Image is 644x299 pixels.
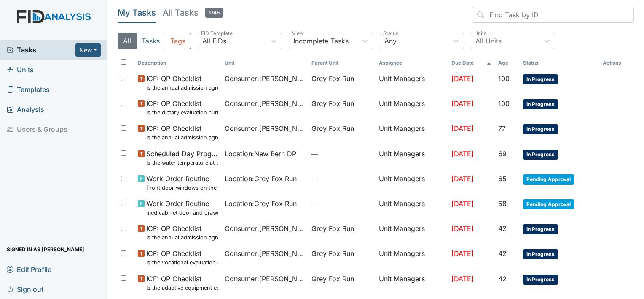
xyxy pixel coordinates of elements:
[376,70,448,95] td: Unit Managers
[498,99,510,108] span: 100
[146,223,218,242] span: ICF: QP Checklist Is the annual admission agreement current? (document the date in the comment se...
[376,56,448,70] th: Assignee
[384,36,397,46] div: Any
[451,124,474,133] span: [DATE]
[376,270,448,295] td: Unit Managers
[311,174,373,184] span: —
[146,109,218,117] small: Is the dietary evaluation current? (document the date in the comment section)
[498,174,507,183] span: 65
[225,248,305,258] span: Consumer : [PERSON_NAME]
[118,33,137,49] button: All
[451,174,474,183] span: [DATE]
[146,248,218,266] span: ICF: QP Checklist Is the vocational evaluation current? (document the date in the comment section)
[146,198,218,217] span: Work Order Routine med cabinet door and drawer
[146,123,218,141] span: ICF: QP Checklist Is the annual admission agreement current? (document the date in the comment se...
[498,74,510,83] span: 100
[7,263,51,276] span: Edit Profile
[376,245,448,270] td: Unit Managers
[451,74,474,83] span: [DATE]
[146,98,218,117] span: ICF: QP Checklist Is the dietary evaluation current? (document the date in the comment section)
[311,123,354,133] span: Grey Fox Run
[205,8,223,18] span: 1745
[146,73,218,92] span: ICF: QP Checklist Is the annual admission agreement current? (document the date in the comment se...
[7,83,50,96] span: Templates
[7,45,75,55] a: Tasks
[311,223,354,234] span: Grey Fox Run
[146,258,218,266] small: Is the vocational evaluation current? (document the date in the comment section)
[523,74,558,84] span: In Progress
[146,84,218,92] small: Is the annual admission agreement current? (document the date in the comment section)
[498,124,506,133] span: 77
[225,223,305,234] span: Consumer : [PERSON_NAME]
[311,149,373,159] span: —
[498,199,507,208] span: 58
[451,199,474,208] span: [DATE]
[146,274,218,292] span: ICF: QP Checklist Is the adaptive equipment consent current? (document the date in the comment se...
[311,98,354,109] span: Grey Fox Run
[311,274,354,284] span: Grey Fox Run
[523,149,558,160] span: In Progress
[376,220,448,245] td: Unit Managers
[523,99,558,109] span: In Progress
[118,7,156,19] h5: My Tasks
[202,36,226,46] div: All FIDs
[495,56,520,70] th: Toggle SortBy
[7,283,43,296] span: Sign out
[451,224,474,233] span: [DATE]
[7,243,84,256] span: Signed in as [PERSON_NAME]
[523,224,558,234] span: In Progress
[146,184,218,192] small: Front door windows on the door
[163,7,223,19] h5: All Tasks
[451,275,474,283] span: [DATE]
[311,73,354,84] span: Grey Fox Run
[523,199,574,209] span: Pending Approval
[376,195,448,220] td: Unit Managers
[225,198,297,209] span: Location : Grey Fox Run
[376,95,448,120] td: Unit Managers
[520,56,599,70] th: Toggle SortBy
[599,56,634,70] th: Actions
[523,124,558,134] span: In Progress
[225,98,305,109] span: Consumer : [PERSON_NAME]
[311,198,373,209] span: —
[136,33,165,49] button: Tasks
[225,123,305,133] span: Consumer : [PERSON_NAME]
[523,249,558,259] span: In Progress
[146,159,218,167] small: Is the water temperature at the kitchen sink between 100 to 110 degrees?
[146,133,218,141] small: Is the annual admission agreement current? (document the date in the comment section)
[165,33,191,49] button: Tags
[121,59,126,65] input: Toggle All Rows Selected
[498,275,507,283] span: 42
[225,149,296,159] span: Location : New Bern DP
[451,99,474,108] span: [DATE]
[118,33,191,49] div: Type filter
[146,234,218,242] small: Is the annual admission agreement current? (document the date in the comment section)
[376,120,448,145] td: Unit Managers
[75,43,101,57] button: New
[498,149,507,158] span: 69
[7,63,34,76] span: Units
[376,170,448,195] td: Unit Managers
[472,7,634,23] input: Find Task by ID
[146,209,218,217] small: med cabinet door and drawer
[134,56,221,70] th: Toggle SortBy
[311,248,354,258] span: Grey Fox Run
[451,249,474,258] span: [DATE]
[146,149,218,167] span: Scheduled Day Program Inspection Is the water temperature at the kitchen sink between 100 to 110 ...
[225,274,305,284] span: Consumer : [PERSON_NAME]
[293,36,349,46] div: Incomplete Tasks
[475,36,502,46] div: All Units
[498,249,507,258] span: 42
[308,56,376,70] th: Toggle SortBy
[498,224,507,233] span: 42
[221,56,308,70] th: Toggle SortBy
[225,174,297,184] span: Location : Grey Fox Run
[523,174,574,185] span: Pending Approval
[225,73,305,84] span: Consumer : [PERSON_NAME]
[146,174,218,192] span: Work Order Routine Front door windows on the door
[7,103,44,116] span: Analysis
[448,56,495,70] th: Toggle SortBy
[523,275,558,285] span: In Progress
[376,145,448,170] td: Unit Managers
